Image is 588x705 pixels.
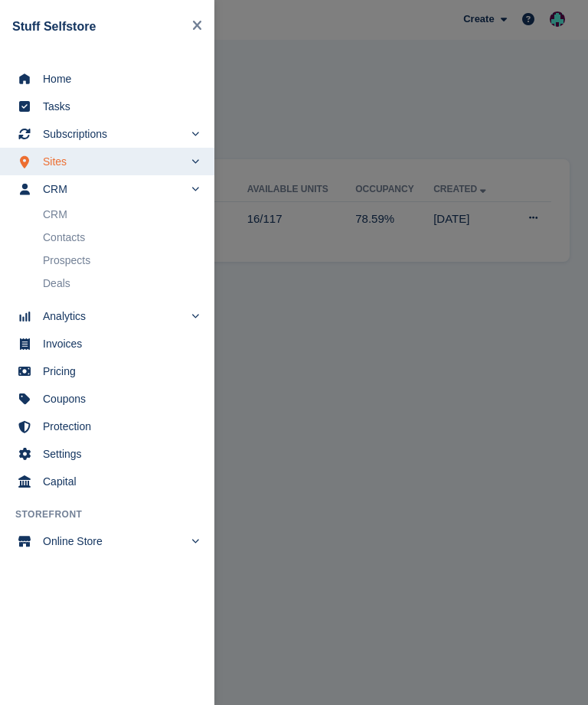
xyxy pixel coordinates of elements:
[43,178,184,200] span: CRM
[186,12,208,41] button: Close navigation
[15,508,214,521] span: Storefront
[12,18,186,36] div: Stuff Selfstore
[43,333,191,354] span: Invoices
[43,305,184,327] span: Analytics
[43,151,184,172] span: Sites
[43,227,199,248] a: Contacts
[43,250,199,271] a: Prospects
[43,273,199,294] a: Deals
[43,471,191,492] span: Capital
[43,204,199,225] a: CRM
[43,530,184,552] span: Online Store
[43,443,191,465] span: Settings
[43,416,191,437] span: Protection
[43,68,191,90] span: Home
[43,96,191,117] span: Tasks
[43,253,90,268] span: Prospects
[43,388,191,410] span: Coupons
[43,123,184,145] span: Subscriptions
[43,361,191,382] span: Pricing
[43,276,70,291] span: Deals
